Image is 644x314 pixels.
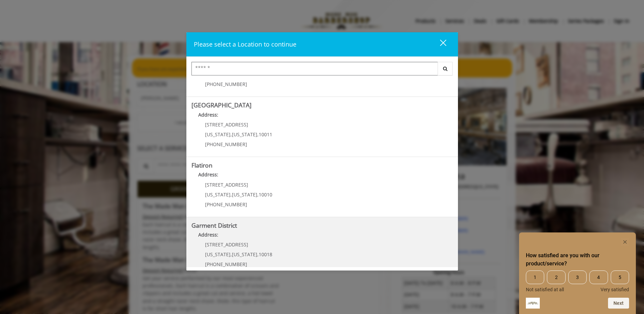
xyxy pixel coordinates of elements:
[441,66,449,71] i: Search button
[257,251,259,258] span: ,
[205,181,248,188] span: [STREET_ADDRESS]
[191,161,213,169] b: Flatiron
[608,298,629,309] button: Next question
[259,131,272,138] span: 10011
[231,131,232,138] span: ,
[526,251,629,268] h2: How satisfied are you with our product/service? Select an option from 1 to 5, with 1 being Not sa...
[205,251,231,258] span: [US_STATE]
[191,62,453,79] div: Center Select
[205,81,247,87] span: [PHONE_NUMBER]
[191,101,252,109] b: [GEOGRAPHIC_DATA]
[205,131,231,138] span: [US_STATE]
[198,231,218,238] b: Address:
[191,221,237,229] b: Garment District
[231,251,232,258] span: ,
[205,121,248,128] span: [STREET_ADDRESS]
[198,111,218,118] b: Address:
[526,271,544,284] span: 1
[526,287,564,292] span: Not satisfied at all
[568,271,587,284] span: 3
[259,251,272,258] span: 10018
[198,171,218,178] b: Address:
[231,191,232,198] span: ,
[259,191,272,198] span: 10010
[427,37,450,51] button: close dialog
[257,191,259,198] span: ,
[191,62,438,75] input: Search Center
[547,271,565,284] span: 2
[611,271,629,284] span: 5
[526,238,629,309] div: How satisfied are you with our product/service? Select an option from 1 to 5, with 1 being Not sa...
[232,191,257,198] span: [US_STATE]
[432,39,446,49] div: close dialog
[526,271,629,292] div: How satisfied are you with our product/service? Select an option from 1 to 5, with 1 being Not sa...
[205,201,247,208] span: [PHONE_NUMBER]
[589,271,608,284] span: 4
[232,131,257,138] span: [US_STATE]
[194,40,296,48] span: Please select a Location to continue
[205,241,248,248] span: [STREET_ADDRESS]
[257,131,259,138] span: ,
[205,141,247,147] span: [PHONE_NUMBER]
[621,238,629,246] button: Hide survey
[232,251,257,258] span: [US_STATE]
[601,287,629,292] span: Very satisfied
[205,261,247,267] span: [PHONE_NUMBER]
[205,191,231,198] span: [US_STATE]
